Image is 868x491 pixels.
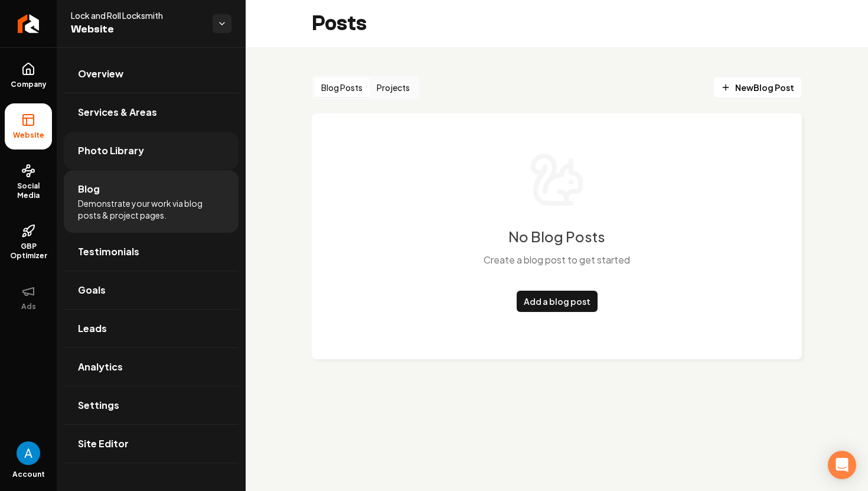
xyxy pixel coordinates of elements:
span: Social Media [5,181,52,200]
a: NewBlog Post [713,77,802,98]
span: Ads [17,302,41,311]
span: New Blog Post [721,82,794,94]
a: GBP Optimizer [5,214,52,270]
span: Overview [78,67,123,81]
span: Account [12,470,45,479]
a: Photo Library [64,132,239,170]
a: Analytics [64,348,239,386]
span: Photo Library [78,144,144,158]
a: Goals [64,271,239,309]
span: Website [8,131,49,140]
a: Services & Areas [64,93,239,131]
img: Rebolt Logo [18,14,40,33]
span: Company [6,80,51,89]
span: Blog [78,182,100,196]
button: Ads [5,275,52,321]
button: Open user button [17,441,40,465]
button: Projects [370,78,417,97]
span: Leads [78,321,107,336]
span: Website [71,21,203,38]
h2: Posts [312,12,367,35]
img: Adithya Venkatesh [17,441,40,465]
a: Settings [64,386,239,424]
span: Settings [78,398,119,412]
button: Blog Posts [314,78,370,97]
span: Site Editor [78,437,129,451]
div: Open Intercom Messenger [828,451,856,479]
a: Leads [64,310,239,347]
a: Site Editor [64,425,239,463]
span: Analytics [78,360,123,374]
span: Services & Areas [78,105,157,119]
span: GBP Optimizer [5,242,52,261]
span: Goals [78,283,106,297]
a: Add a blog post [517,291,598,312]
span: Demonstrate your work via blog posts & project pages. [78,197,224,221]
span: Testimonials [78,245,139,259]
h3: No Blog Posts [508,227,605,246]
span: Lock and Roll Locksmith [71,9,203,21]
a: Social Media [5,154,52,210]
p: Create a blog post to get started [484,253,630,267]
a: Company [5,53,52,99]
a: Testimonials [64,233,239,271]
a: Overview [64,55,239,93]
